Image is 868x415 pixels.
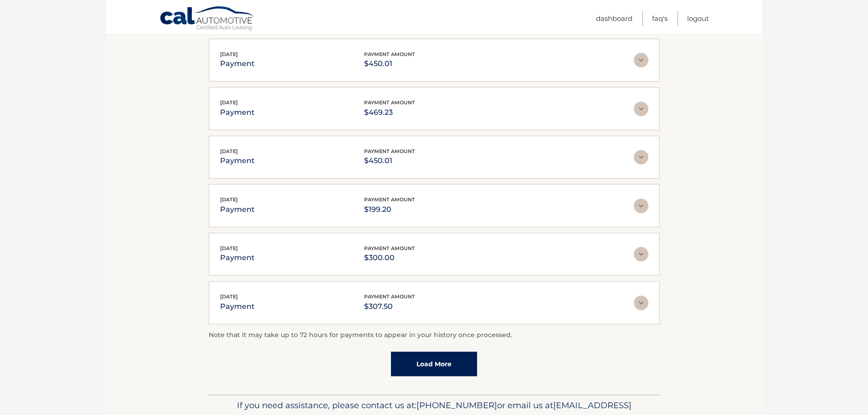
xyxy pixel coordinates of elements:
[652,11,668,26] a: FAQ's
[159,6,255,32] a: Cal Automotive
[220,203,255,216] p: payment
[364,57,415,70] p: $450.01
[634,53,648,67] img: accordion-rest.svg
[209,330,660,341] p: Note that it may take up to 72 hours for payments to appear in your history once processed.
[364,148,415,154] span: payment amount
[220,196,238,203] span: [DATE]
[416,400,497,410] span: [PHONE_NUMBER]
[220,154,255,167] p: payment
[391,352,477,376] a: Load More
[364,300,415,313] p: $307.50
[220,148,238,154] span: [DATE]
[220,57,255,70] p: payment
[364,293,415,300] span: payment amount
[364,251,415,264] p: $300.00
[364,99,415,106] span: payment amount
[687,11,709,26] a: Logout
[364,154,415,167] p: $450.01
[220,293,238,300] span: [DATE]
[220,99,238,106] span: [DATE]
[364,106,415,119] p: $469.23
[634,102,648,116] img: accordion-rest.svg
[634,247,648,261] img: accordion-rest.svg
[634,150,648,164] img: accordion-rest.svg
[364,51,415,57] span: payment amount
[364,245,415,251] span: payment amount
[220,51,238,57] span: [DATE]
[220,106,255,119] p: payment
[220,251,255,264] p: payment
[364,196,415,203] span: payment amount
[634,296,648,310] img: accordion-rest.svg
[596,11,632,26] a: Dashboard
[220,300,255,313] p: payment
[634,199,648,213] img: accordion-rest.svg
[364,203,415,216] p: $199.20
[220,245,238,251] span: [DATE]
